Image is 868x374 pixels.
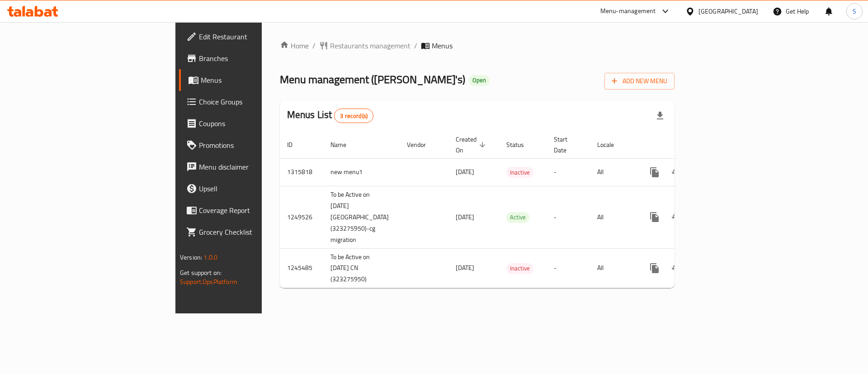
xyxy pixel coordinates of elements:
button: Change Status [665,161,687,183]
div: Total records count [334,109,373,123]
span: Menu management ( [PERSON_NAME]'s ) [280,69,465,90]
span: Choice Groups [199,96,313,107]
span: Upsell [199,183,313,194]
td: new menu1 [323,158,400,186]
div: Inactive [506,167,533,178]
div: Menu-management [600,6,656,17]
span: Edit Restaurant [199,31,313,42]
span: Branches [199,53,313,64]
a: Menus [179,69,321,91]
span: Open [469,76,490,84]
span: 3 record(s) [335,112,373,120]
a: Coupons [179,113,321,134]
td: To be Active on [DATE] CN (323275950) [323,248,400,288]
span: Inactive [506,263,533,274]
span: Name [330,139,358,150]
div: Export file [649,105,671,127]
span: Restaurants management [330,40,410,51]
span: Vendor [407,139,438,150]
span: Start Date [554,134,579,156]
div: [GEOGRAPHIC_DATA] [698,6,758,16]
span: Status [506,139,536,150]
a: Branches [179,47,321,69]
li: / [414,40,417,51]
span: Inactive [506,167,533,178]
div: Inactive [506,263,533,274]
span: Menus [201,75,313,85]
td: - [547,158,590,186]
div: Open [469,75,490,86]
a: Coverage Report [179,199,321,221]
span: Created On [456,134,488,156]
button: more [644,206,665,228]
th: Actions [637,131,738,159]
td: All [590,158,637,186]
td: All [590,248,637,288]
td: - [547,186,590,248]
button: Change Status [665,206,687,228]
span: Coverage Report [199,205,313,216]
button: Add New Menu [604,73,675,90]
span: Locale [597,139,626,150]
span: 1.0.0 [203,251,217,263]
h2: Menus List [287,108,373,123]
span: Get support on: [180,267,222,279]
span: Menu disclaimer [199,161,313,172]
td: To be Active on [DATE] [GEOGRAPHIC_DATA] (323275950)-cg migration [323,186,400,248]
span: Promotions [199,140,313,151]
a: Upsell [179,178,321,199]
span: S [853,6,856,16]
span: Menus [432,40,453,51]
td: All [590,186,637,248]
a: Menu disclaimer [179,156,321,178]
span: Coupons [199,118,313,129]
td: - [547,248,590,288]
span: [DATE] [456,262,474,274]
span: Version: [180,251,202,263]
a: Restaurants management [319,40,410,51]
span: ID [287,139,304,150]
button: Change Status [665,257,687,279]
span: [DATE] [456,166,474,178]
table: enhanced table [280,131,738,289]
span: Add New Menu [612,76,667,87]
button: more [644,257,665,279]
span: Grocery Checklist [199,227,313,237]
a: Choice Groups [179,91,321,113]
a: Promotions [179,134,321,156]
span: [DATE] [456,211,474,223]
a: Edit Restaurant [179,26,321,47]
a: Grocery Checklist [179,221,321,243]
button: more [644,161,665,183]
nav: breadcrumb [280,40,675,51]
span: Active [506,212,529,223]
a: Support.OpsPlatform [180,276,237,288]
div: Active [506,212,529,223]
